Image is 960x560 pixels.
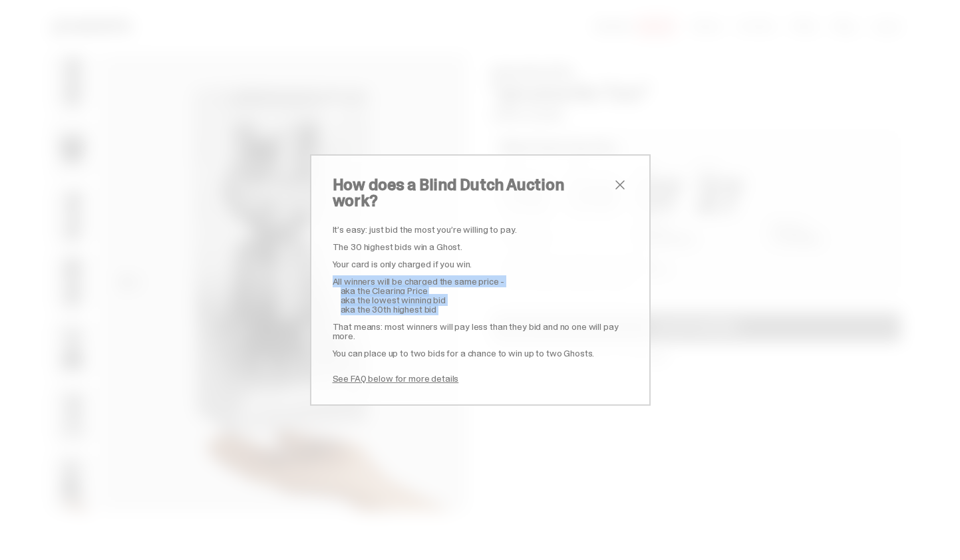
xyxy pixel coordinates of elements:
p: You can place up to two bids for a chance to win up to two Ghosts. [333,349,628,358]
span: aka the 30th highest bid [341,303,437,315]
p: That means: most winners will pay less than they bid and no one will pay more. [333,322,628,341]
p: It’s easy: just bid the most you’re willing to pay. [333,225,628,234]
a: See FAQ below for more details [333,372,459,384]
p: All winners will be charged the same price - [333,277,628,286]
button: close [612,177,628,193]
p: Your card is only charged if you win. [333,259,628,269]
span: aka the lowest winning bid [341,294,446,306]
p: The 30 highest bids win a Ghost. [333,242,628,251]
h2: How does a Blind Dutch Auction work? [333,177,612,209]
span: aka the Clearing Price [341,285,428,297]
